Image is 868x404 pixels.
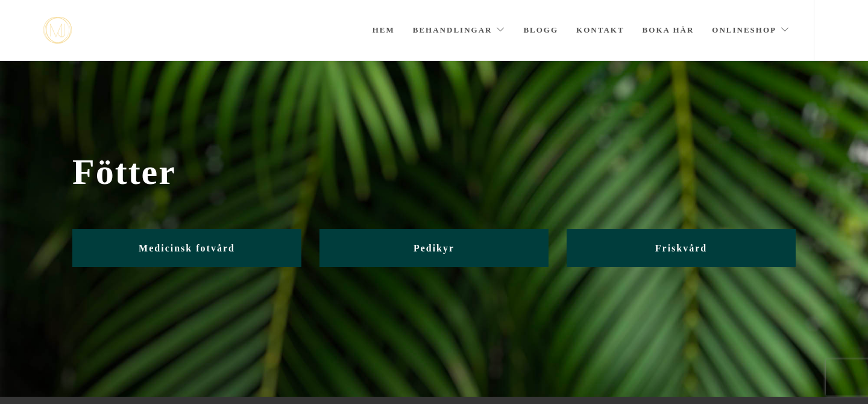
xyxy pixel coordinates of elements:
[655,243,707,253] span: Friskvård
[72,151,796,193] span: Fötter
[139,243,235,253] span: Medicinsk fotvård
[319,229,549,267] a: Pedikyr
[414,243,454,253] span: Pedikyr
[567,229,796,267] a: Friskvård
[72,229,301,267] a: Medicinsk fotvård
[43,17,72,44] a: mjstudio mjstudio mjstudio
[43,17,72,44] img: mjstudio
